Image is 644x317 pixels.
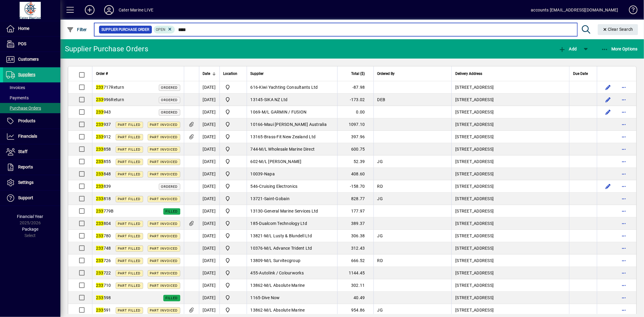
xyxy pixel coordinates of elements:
[619,144,629,154] button: More options
[96,295,104,300] em: 233
[96,283,111,288] span: 710
[18,41,26,46] span: POS
[96,70,180,77] div: Order #
[337,118,373,131] td: 1097.10
[619,206,629,216] button: More options
[96,184,111,189] span: 839
[199,279,219,292] td: [DATE]
[96,159,104,164] em: 233
[154,26,175,34] mat-chip: Completion Status: Open
[96,246,104,251] em: 233
[619,305,629,315] button: More options
[3,103,60,113] a: Purchase Orders
[118,148,141,152] span: Part Filled
[199,230,219,242] td: [DATE]
[3,114,60,129] a: Products
[96,308,104,312] em: 233
[203,70,210,77] span: Date
[619,82,629,92] button: More options
[619,120,629,129] button: More options
[18,180,34,185] span: Settings
[96,246,111,251] span: 748
[264,171,275,176] span: Napa
[451,255,569,267] td: [STREET_ADDRESS]
[18,72,35,77] span: Suppliers
[150,309,178,312] span: Part Invoiced
[96,221,104,226] em: 233
[96,258,111,263] span: 726
[247,242,337,255] td: -
[150,234,178,238] span: Part Invoiced
[96,295,111,300] span: 598
[3,129,60,144] a: Financials
[247,279,337,292] td: -
[96,196,104,201] em: 233
[99,5,119,15] button: Profile
[65,44,148,54] div: Supplier Purchase Orders
[3,37,60,52] a: POS
[6,106,41,110] span: Purchase Orders
[150,284,178,288] span: Part Invoiced
[451,267,569,279] td: [STREET_ADDRESS]
[223,220,243,227] span: Cater Marine
[199,106,219,118] td: [DATE]
[259,147,315,152] span: M/L Wholesale Marine Direct
[119,5,153,15] div: Cater Marine LIVE
[337,292,373,304] td: 40.49
[451,118,569,131] td: [STREET_ADDRESS]
[199,180,219,193] td: [DATE]
[80,5,99,15] button: Add
[18,26,29,31] span: Home
[377,258,383,263] span: RD
[337,279,373,292] td: 302.11
[264,258,300,263] span: M/L Survitecgroup
[96,171,104,176] em: 233
[619,268,629,278] button: More options
[247,131,337,143] td: -
[451,180,569,193] td: [STREET_ADDRESS]
[451,292,569,304] td: [STREET_ADDRESS]
[603,107,613,117] button: Edit
[619,157,629,166] button: More options
[18,195,33,200] span: Support
[247,155,337,168] td: -
[118,135,141,139] span: Part Filled
[251,147,258,152] span: 744
[96,271,104,275] em: 233
[251,110,261,114] span: 1069
[377,70,448,77] div: Ordered By
[96,70,108,77] span: Order #
[247,168,337,180] td: -
[22,227,38,232] span: Package
[251,209,263,213] span: 13130
[247,304,337,316] td: -
[118,172,141,176] span: Part Filled
[341,70,370,77] div: Total ($)
[451,131,569,143] td: [STREET_ADDRESS]
[251,233,263,238] span: 13821
[96,97,124,102] span: 996Return
[264,209,318,213] span: General Marine Services Ltd
[118,271,141,275] span: Part Filled
[337,205,373,217] td: 177.97
[619,169,629,179] button: More options
[264,196,290,201] span: Saint-Gobain
[247,81,337,94] td: -
[223,146,243,153] span: Cater Marine
[18,118,35,123] span: Products
[199,255,219,267] td: [DATE]
[96,233,111,238] span: 780
[96,110,104,114] em: 233
[251,258,263,263] span: 13809
[199,217,219,230] td: [DATE]
[377,184,383,189] span: RD
[247,180,337,193] td: -
[96,122,104,127] em: 233
[199,193,219,205] td: [DATE]
[251,295,261,300] span: 1165
[247,143,337,155] td: -
[223,170,243,178] span: Cater Marine
[96,233,104,238] em: 233
[150,197,178,201] span: Part Invoiced
[18,57,39,62] span: Customers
